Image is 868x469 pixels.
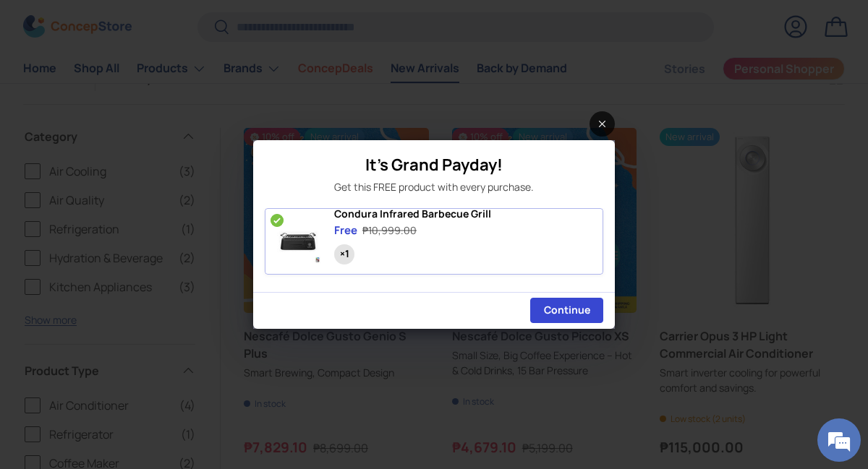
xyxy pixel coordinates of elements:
span: Continue [544,304,590,317]
div: Chat with us now [75,81,243,100]
span: Get this FREE product with every purchase. [334,180,534,194]
textarea: Type your message and hit 'Enter' [7,314,276,365]
div: ₱10,999.00 [362,223,417,238]
div: Quantity [334,244,354,264]
div: It's Grand Payday! [268,155,600,176]
a: Condura Infrared Barbecue Grill [334,208,491,220]
span: Condura Infrared Barbecue Grill [334,207,491,220]
button: Continue [530,298,603,322]
div: Free [334,223,357,238]
span: We're online! [84,142,200,288]
div: Minimize live chat window [237,7,272,42]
